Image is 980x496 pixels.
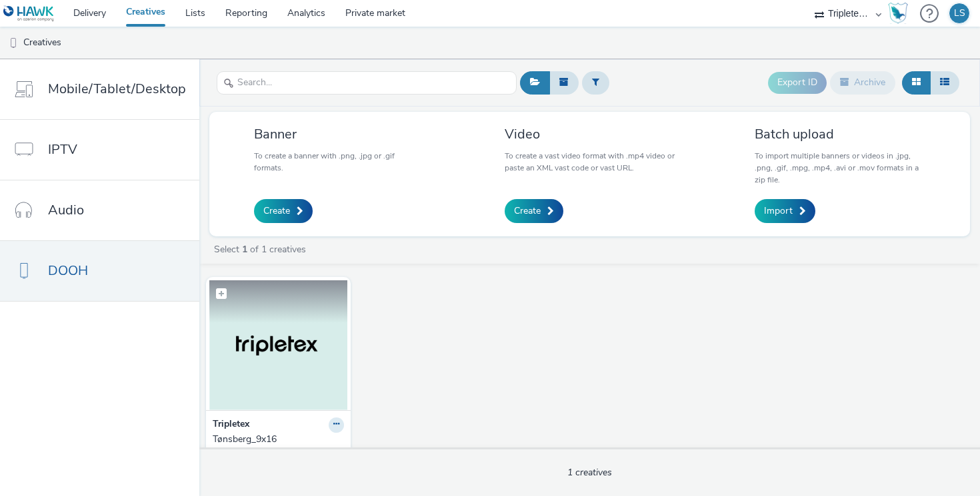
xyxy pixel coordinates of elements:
[505,125,675,143] h3: Video
[254,150,425,174] p: To create a banner with .png, .jpg or .gif formats.
[888,3,908,24] img: Hawk Academy
[217,71,517,95] input: Search...
[48,200,84,220] span: Audio
[888,3,913,24] a: Hawk Academy
[7,37,20,50] img: dooh
[213,433,339,446] div: Tønsberg_9x16
[505,199,563,223] a: Create
[254,199,313,223] a: Create
[3,5,55,22] img: undefined Logo
[263,204,290,218] span: Create
[514,204,541,218] span: Create
[213,243,311,256] a: Select of 1 creatives
[213,433,344,446] a: Tønsberg_9x16
[902,71,931,94] button: Grid
[209,280,347,410] img: Tønsberg_9x16 visual
[505,150,675,174] p: To create a vast video format with .mp4 video or paste an XML vast code or vast URL.
[755,199,815,223] a: Import
[213,417,249,433] strong: Tripletex
[254,125,425,143] h3: Banner
[930,71,959,94] button: Table
[242,243,247,256] strong: 1
[764,204,793,218] span: Import
[755,125,925,143] h3: Batch upload
[755,150,925,186] p: To import multiple banners or videos in .jpg, .png, .gif, .mpg, .mp4, .avi or .mov formats in a z...
[48,261,88,280] span: DOOH
[48,79,186,99] span: Mobile/Tablet/Desktop
[830,71,895,94] button: Archive
[48,140,77,159] span: IPTV
[567,466,612,479] span: 1 creatives
[954,3,965,23] div: LS
[768,72,827,93] button: Export ID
